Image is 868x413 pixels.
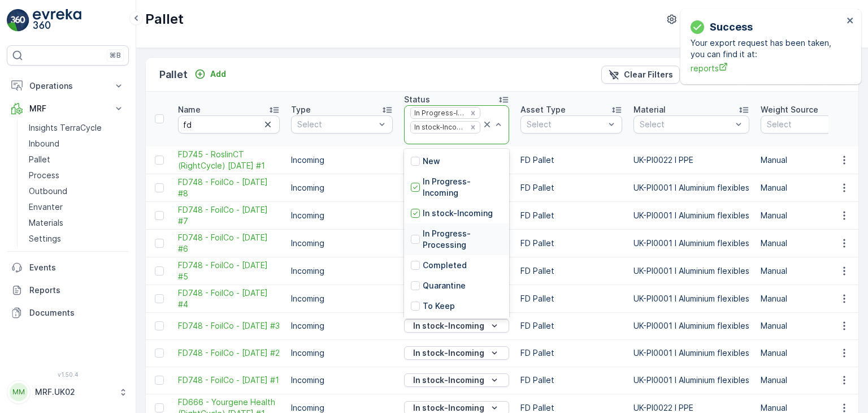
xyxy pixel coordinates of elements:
[178,104,201,115] p: Name
[29,285,124,296] p: Reports
[411,107,466,118] div: In Progress-Incoming
[178,347,280,359] a: FD748 - FoilCo - 15.09.2025 #2
[7,256,129,279] a: Events
[761,238,862,249] p: Manual
[7,380,129,404] button: MMMRF.UK02
[155,183,164,192] div: Toggle Row Selected
[24,120,129,136] a: Insights TerraCycle
[761,265,862,277] p: Manual
[640,119,732,130] p: Select
[404,94,430,105] p: Status
[29,201,63,213] p: Envanter
[520,375,622,386] p: FD Pallet
[178,320,280,332] span: FD748 - FoilCo - [DATE] #3
[178,375,280,386] span: FD748 - FoilCo - [DATE] #1
[291,238,393,249] p: Incoming
[145,10,184,28] p: Pallet
[761,293,862,304] p: Manual
[291,320,393,332] p: Incoming
[178,347,280,359] span: FD748 - FoilCo - [DATE] #2
[35,386,113,398] p: MRF.UK02
[691,37,843,60] p: Your export request has been taken, you can find it at:
[29,170,59,181] p: Process
[178,320,280,332] a: FD748 - FoilCo - 15.09.2025 #3
[29,138,59,149] p: Inbound
[520,320,622,332] p: FD Pallet
[761,104,818,115] p: Weight Source
[710,19,753,35] p: Success
[29,80,106,92] p: Operations
[178,177,280,199] span: FD748 - FoilCo - [DATE] #8
[423,208,493,219] p: In stock-Incoming
[178,260,280,282] a: FD748 - FoilCo - 15.09.2025 #5
[404,373,509,387] button: In stock-Incoming
[624,69,673,80] p: Clear Filters
[520,293,622,304] p: FD Pallet
[10,383,28,401] div: MM
[178,232,280,255] span: FD748 - FoilCo - [DATE] #6
[520,182,622,193] p: FD Pallet
[7,9,29,32] img: logo
[178,287,280,310] a: FD748 - FoilCo - 15.09.2025 #4
[291,293,393,304] p: Incoming
[7,75,129,97] button: Operations
[24,136,129,152] a: Inbound
[7,371,129,378] span: v 1.50.4
[7,302,129,324] a: Documents
[155,211,164,220] div: Toggle Row Selected
[633,182,749,193] p: UK-PI0001 I Aluminium flexibles
[520,210,622,221] p: FD Pallet
[178,375,280,386] a: FD748 - FoilCo - 15.09.2025 #1
[633,154,749,166] p: UK-PI0022 I PPE
[413,347,484,359] p: In stock-Incoming
[291,104,311,115] p: Type
[24,152,129,167] a: Pallet
[633,347,749,359] p: UK-PI0001 I Aluminium flexibles
[178,204,280,227] span: FD748 - FoilCo - [DATE] #7
[423,260,467,271] p: Completed
[24,167,129,183] a: Process
[159,67,188,83] p: Pallet
[761,154,862,166] p: Manual
[178,232,280,255] a: FD748 - FoilCo - 15.09.2025 #6
[761,347,862,359] p: Manual
[297,119,375,130] p: Select
[847,16,854,27] button: close
[520,347,622,359] p: FD Pallet
[29,217,63,229] p: Materials
[190,67,231,81] button: Add
[291,182,393,193] p: Incoming
[633,293,749,304] p: UK-PI0001 I Aluminium flexibles
[291,210,393,221] p: Incoming
[29,103,106,114] p: MRF
[423,280,466,291] p: Quarantine
[633,210,749,221] p: UK-PI0001 I Aluminium flexibles
[767,119,845,130] p: Select
[691,62,843,74] a: reports
[761,320,862,332] p: Manual
[411,122,466,132] div: In stock-Incoming
[520,238,622,249] p: FD Pallet
[633,320,749,332] p: UK-PI0001 I Aluminium flexibles
[520,265,622,277] p: FD Pallet
[413,320,484,332] p: In stock-Incoming
[291,265,393,277] p: Incoming
[633,238,749,249] p: UK-PI0001 I Aluminium flexibles
[155,349,164,358] div: Toggle Row Selected
[29,122,102,134] p: Insights TerraCycle
[7,279,129,302] a: Reports
[178,115,280,134] input: Search
[467,109,479,118] div: Remove In Progress-Incoming
[24,183,129,199] a: Outbound
[413,375,484,386] p: In stock-Incoming
[24,215,129,231] a: Materials
[7,97,129,120] button: MRF
[633,104,666,115] p: Material
[110,51,121,60] p: ⌘B
[210,68,226,80] p: Add
[24,199,129,215] a: Envanter
[155,376,164,385] div: Toggle Row Selected
[404,319,509,333] button: In stock-Incoming
[633,265,749,277] p: UK-PI0001 I Aluminium flexibles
